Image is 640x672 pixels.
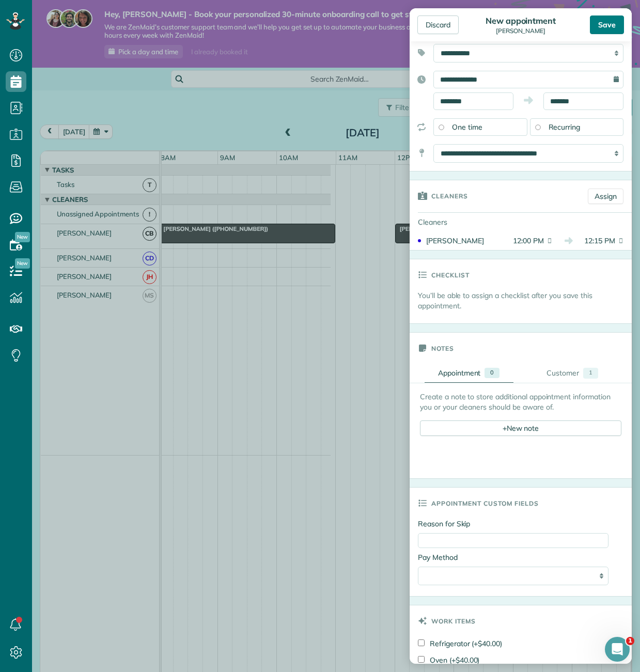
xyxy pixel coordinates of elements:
[418,552,608,562] label: Pay Method
[439,124,444,130] input: One time
[418,639,425,646] input: Refrigerator (+$40.00)
[485,368,499,378] div: 0
[605,637,630,662] iframe: Intercom live chat
[452,122,482,132] span: One time
[420,392,621,412] p: Create a note to store additional appointment information you or your cleaners should be aware of.
[535,124,540,130] input: Recurring
[418,656,425,663] input: Oven (+$40.00)
[509,236,544,246] span: 12:00 PM
[410,213,482,231] div: Cleaners
[580,236,615,246] span: 12:15 PM
[431,333,454,364] h3: Notes
[503,423,507,432] span: +
[418,638,502,649] label: Refrigerator (+$40.00)
[438,368,481,378] div: Appointment
[418,290,632,311] p: You’ll be able to assign a checklist after you save this appointment.
[15,232,30,242] span: New
[426,236,506,246] div: [PERSON_NAME]
[418,519,470,529] label: Reason for Skip
[420,420,621,436] a: +New note
[547,368,579,379] div: Customer
[482,27,559,35] div: [PERSON_NAME]
[431,605,476,636] h3: Work items
[583,368,598,379] div: 1
[482,15,559,26] div: New appointment
[420,420,621,436] div: New note
[588,189,623,204] a: Assign
[549,122,581,132] span: Recurring
[15,258,30,269] span: New
[590,15,624,34] div: Save
[418,655,479,665] label: Oven (+$40.00)
[431,488,539,519] h3: Appointment custom fields
[431,180,468,211] h3: Cleaners
[417,15,459,34] div: Discard
[431,259,470,290] h3: Checklist
[626,637,634,645] span: 1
